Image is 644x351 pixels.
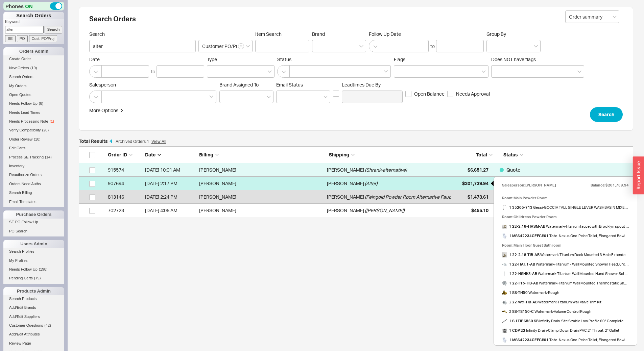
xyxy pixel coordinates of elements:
span: Em ​ ail Status [276,82,303,87]
span: ( 8 ) [39,101,43,105]
span: ( 19 ) [30,66,37,70]
span: ( Shrank-alternative ) [365,163,407,177]
span: Customer Questions [9,323,43,327]
a: Search Products [3,295,64,302]
div: Date [145,151,196,158]
a: 2 22-wtr-TIB-AB Watermark-Titanium Wall Valve Trim Kit [502,297,601,307]
span: Brand Assigned To [219,82,259,87]
a: Search Billing [3,189,64,196]
span: Salesperson [89,82,217,88]
div: to [430,43,435,50]
input: Brand [316,42,320,50]
a: My Orders [3,82,64,90]
div: Orders Admin [3,47,64,55]
span: Date [89,56,204,62]
span: Search [89,31,196,37]
a: Search Profiles [3,248,64,255]
span: $1,473.61 [468,194,488,200]
p: Keyword: [5,19,64,26]
span: Order ID [108,152,127,157]
span: Open Balance [414,91,445,97]
span: Needs Approval [456,91,490,97]
a: New Orders(19) [3,65,64,72]
a: Orders Need Auths [3,180,64,187]
div: [PERSON_NAME] [327,204,364,217]
a: 915574[DATE] 10:01 AM[PERSON_NAME][PERSON_NAME](Shrank-alternative)$6,651.27Quote [79,163,633,177]
span: 1 Gessi - GOCCIA TALL SINGLE LEVER WASHBASIN MIXER WITHOUT DRAIN. HEIGHT 17 1/4". ANTIQUE BRASS [502,203,629,212]
b: 22-HAF.1-AB [512,262,535,267]
span: Needs Follow Up [9,101,38,105]
span: ( 20 ) [42,128,49,132]
span: Flags [394,56,405,62]
a: 1 CDP 22 Infinity Drain-Clamp Down Drain PVC 2" Throat, 2" Outlet [502,326,619,335]
span: ( 1 ) [50,119,54,123]
a: 907694[DATE] 2:17 PM[PERSON_NAME][PERSON_NAME](Alter)$201,739.94Quote [79,177,633,190]
a: 1 MS642234CEFG#01 Toto-Nexus One-Peice Toilet, Elongated Bowl- Slim Seat [502,335,629,345]
a: 702723[DATE] 4:06 AM[PERSON_NAME][PERSON_NAME]([PERSON_NAME])$455.10Shipped - Full [79,204,633,217]
span: Status [277,56,391,62]
span: Shipping [329,152,349,157]
a: Add/Edit Attributes [3,331,64,338]
a: View All [151,139,166,144]
input: Search [89,40,196,52]
div: Status [498,151,629,158]
a: Verify Compatibility(20) [3,127,64,134]
span: Quote [506,167,520,173]
div: 813146 [108,190,142,204]
span: Leadtimes Due By [342,82,403,88]
div: Purchase Orders [3,210,64,219]
a: My Profiles [3,257,64,264]
div: Salesperson: [PERSON_NAME] [502,180,556,190]
span: Billing [199,152,213,157]
span: ( Alter ) [365,177,378,190]
div: Phones [3,2,64,10]
b: SS-TH50 [512,290,528,295]
div: 907694 [108,177,142,190]
span: 4 [110,138,112,144]
div: Room: Main Floor Guest Bathroom [502,241,629,250]
img: 22-HSHK3-LARGE_iwuhxv [502,271,507,276]
div: 702723 [108,204,142,217]
div: Balance: $201,739.94 [591,180,629,190]
span: Search [598,110,614,119]
span: ON [25,3,33,10]
span: ( 79 ) [34,276,41,280]
input: Open Balance [405,91,411,97]
b: 22-HSHK3-AB [512,271,537,276]
span: Pending Certs [9,276,33,280]
span: Type [207,56,217,62]
input: Type [211,68,215,75]
b: 22-wtr-TIB-AB [512,300,538,304]
div: [PERSON_NAME] [199,177,324,190]
span: Needs Follow Up [9,267,38,271]
div: grid [79,163,633,217]
span: Process SE Tracking [9,155,44,159]
a: Process SE Tracking(14) [3,154,64,161]
h1: Search Orders [3,12,64,19]
span: 1 Watermark - Titanium faucet with Brooklyn spout and custom smooth round handles, Antique Brass [502,222,629,231]
b: CDP 22 [512,328,525,333]
a: SE PO Follow Up [3,219,64,226]
span: ( 198 ) [39,267,48,271]
a: 813146[DATE] 2:24 PM[PERSON_NAME][PERSON_NAME](Feingold Powder Room Alternative Faucet)$1,473.61C... [79,190,633,204]
span: Status [503,152,518,157]
a: 1 S-LTIF 6560 SB Infinity Drain-Site Sizable Low Profile 60" Complete Kit with Tile Insert Frame [502,316,629,326]
a: Email Templates [3,198,64,205]
div: [PERSON_NAME] [199,204,324,217]
span: ( Feingold Powder Room Alternative Faucet ) [365,190,457,204]
a: Customer Questions(42) [3,322,64,329]
div: [PERSON_NAME] [327,190,364,204]
a: Pending Certs(79) [3,275,64,282]
svg: open menu [246,45,250,48]
div: [PERSON_NAME] [327,163,364,177]
input: Cust. PO/Proj [29,35,57,42]
div: Room: Main Powder Room [502,193,629,203]
a: Needs Lead Times [3,109,64,116]
img: 22-HAF.1_fi5igd [502,262,507,267]
div: 5/29/24 2:24 PM [145,190,196,204]
a: Needs Follow Up(198) [3,266,64,273]
div: [PERSON_NAME] [199,190,324,204]
div: Users Admin [3,240,64,248]
a: Needs Follow Up(8) [3,100,64,107]
span: 1 Watermark - Titanium - Wall Mounted Shower Head, 8"dia, with 14" Arm and Flange - ANTIQUE BRASS [502,259,629,269]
